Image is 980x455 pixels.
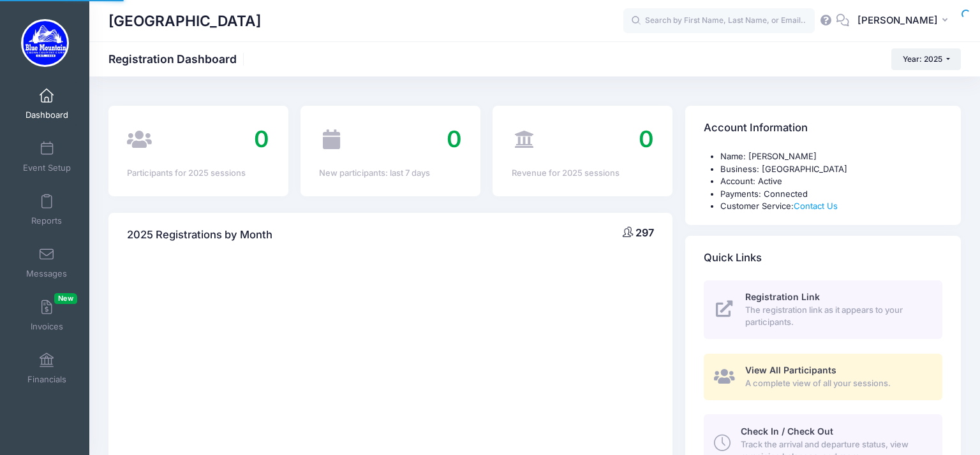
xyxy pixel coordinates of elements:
[23,162,71,173] span: Event Setup
[903,54,942,64] span: Year: 2025
[127,217,272,253] h4: 2025 Registrations by Month
[745,291,820,302] span: Registration Link
[21,19,69,67] img: Blue Mountain Cross Country Camp
[745,365,836,375] span: View All Participants
[319,167,461,180] div: New participants: last 7 days
[745,377,928,390] span: A complete view of all your sessions.
[639,125,654,153] span: 0
[54,293,77,304] span: New
[254,125,269,153] span: 0
[741,426,833,437] span: Check In / Check Out
[108,52,248,66] h1: Registration Dashboard
[704,354,942,400] a: View All Participants A complete view of all your sessions.
[17,240,77,285] a: Messages
[512,167,654,180] div: Revenue for 2025 sessions
[745,304,928,329] span: The registration link as it appears to your participants.
[623,8,815,34] input: Search by First Name, Last Name, or Email...
[720,175,942,188] li: Account: Active
[857,13,938,27] span: [PERSON_NAME]
[704,280,942,339] a: Registration Link The registration link as it appears to your participants.
[127,167,269,180] div: Participants for 2025 sessions
[447,125,462,153] span: 0
[31,215,62,226] span: Reports
[108,6,261,36] h1: [GEOGRAPHIC_DATA]
[849,6,961,36] button: [PERSON_NAME]
[26,268,67,279] span: Messages
[891,48,961,70] button: Year: 2025
[17,134,77,179] a: Event Setup
[17,293,77,338] a: InvoicesNew
[27,374,66,385] span: Financials
[17,346,77,391] a: Financials
[704,110,808,147] h4: Account Information
[720,163,942,176] li: Business: [GEOGRAPHIC_DATA]
[635,226,654,239] span: 297
[31,321,63,332] span: Invoices
[720,150,942,163] li: Name: [PERSON_NAME]
[720,188,942,201] li: Payments: Connected
[704,240,762,276] h4: Quick Links
[17,82,77,126] a: Dashboard
[720,200,942,213] li: Customer Service:
[794,201,838,211] a: Contact Us
[26,110,68,120] span: Dashboard
[17,187,77,232] a: Reports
